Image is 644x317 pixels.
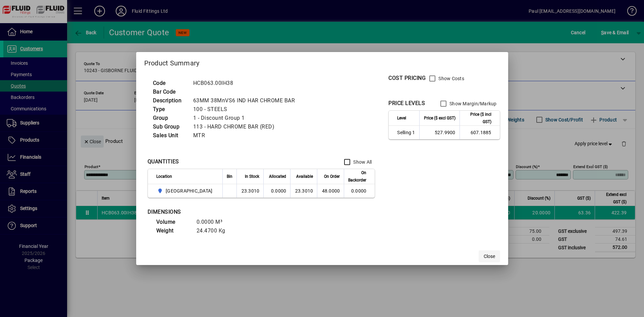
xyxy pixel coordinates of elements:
span: 48.0000 [322,188,340,194]
span: AUCKLAND [156,187,215,195]
span: On Order [324,173,340,180]
td: Weight [153,226,193,235]
span: [GEOGRAPHIC_DATA] [166,188,212,194]
span: In Stock [245,173,259,180]
td: 607.1885 [460,126,500,139]
span: Available [296,173,313,180]
td: 23.3010 [236,184,263,198]
td: 0.0000 [344,184,375,198]
span: Level [397,114,406,122]
label: Show All [352,159,372,165]
div: QUANTITIES [148,158,179,166]
td: Group [150,114,190,122]
span: Price ($ excl GST) [424,114,455,122]
td: 113 - HARD CHROME BAR (RED) [190,122,303,131]
td: Type [150,105,190,114]
span: Bin [227,173,232,180]
label: Show Margin/Markup [448,100,497,107]
span: Selling 1 [397,129,415,136]
div: DIMENSIONS [148,208,315,216]
div: PRICE LEVELS [388,99,425,107]
td: 0.0000 M³ [193,218,233,226]
span: Allocated [269,173,286,180]
td: 63MM 38MnVS6 IND HAR CHROME BAR [190,96,303,105]
td: 24.4700 Kg [193,226,233,235]
td: HCB063.00IH38 [190,79,303,88]
td: Code [150,79,190,88]
td: Sub Group [150,122,190,131]
td: Bar Code [150,88,190,96]
td: 100 - STEELS [190,105,303,114]
h2: Product Summary [136,52,508,71]
div: COST PRICING [388,74,426,82]
label: Show Costs [437,75,464,82]
td: 1 - Discount Group 1 [190,114,303,122]
td: Volume [153,218,193,226]
td: Description [150,96,190,105]
span: Close [484,253,495,260]
td: 23.3010 [290,184,317,198]
span: Price ($ incl GST) [464,111,491,125]
span: Location [156,173,172,180]
td: MTR [190,131,303,140]
td: 527.9900 [419,126,460,139]
button: Close [479,250,500,262]
td: Sales Unit [150,131,190,140]
span: On Backorder [348,169,366,184]
td: 0.0000 [263,184,290,198]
